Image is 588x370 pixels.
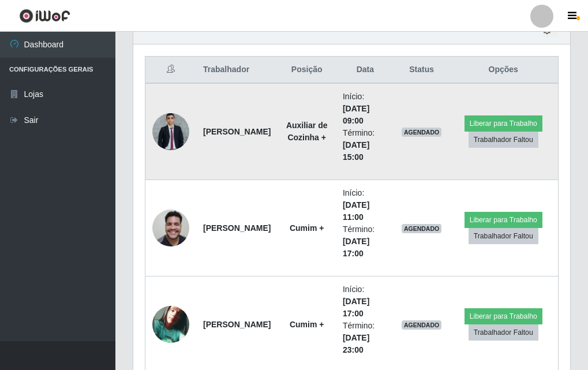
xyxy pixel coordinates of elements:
[465,308,542,324] button: Liberar para Trabalho
[343,91,388,127] li: Início:
[343,333,369,354] time: [DATE] 23:00
[290,223,324,233] strong: Cumim +
[278,57,335,84] th: Posição
[465,115,542,132] button: Liberar para Trabalho
[395,57,449,84] th: Status
[152,203,189,252] img: 1750720776565.jpeg
[343,127,388,163] li: Término:
[343,200,369,222] time: [DATE] 11:00
[343,104,369,125] time: [DATE] 09:00
[19,9,70,23] img: CoreUI Logo
[152,113,189,150] img: 1718840561101.jpeg
[203,320,271,329] strong: [PERSON_NAME]
[203,223,271,233] strong: [PERSON_NAME]
[286,121,328,142] strong: Auxiliar de Cozinha +
[336,57,395,84] th: Data
[343,223,388,260] li: Término:
[469,132,538,148] button: Trabalhador Faltou
[402,224,442,233] span: AGENDADO
[343,140,369,162] time: [DATE] 15:00
[343,187,388,223] li: Início:
[469,228,538,244] button: Trabalhador Faltou
[448,57,558,84] th: Opções
[402,128,442,137] span: AGENDADO
[290,320,324,329] strong: Cumim +
[152,306,189,343] img: 1671317800935.jpeg
[469,324,538,341] button: Trabalhador Faltou
[465,212,542,228] button: Liberar para Trabalho
[196,57,278,84] th: Trabalhador
[343,237,369,258] time: [DATE] 17:00
[402,320,442,330] span: AGENDADO
[343,297,369,318] time: [DATE] 17:00
[343,320,388,356] li: Término:
[203,127,271,136] strong: [PERSON_NAME]
[343,283,388,320] li: Início:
